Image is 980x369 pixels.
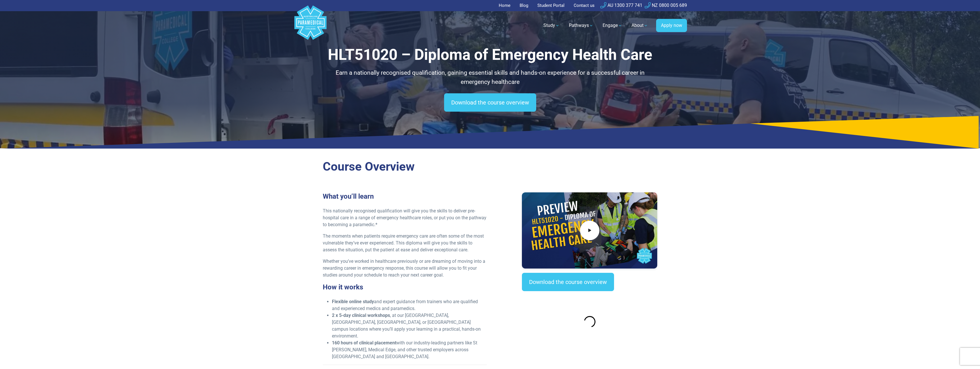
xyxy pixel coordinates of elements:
[323,159,658,174] h2: Course Overview
[323,46,658,64] h1: HLT51020 – Diploma of Emergency Health Care
[332,313,390,318] strong: 2 x 5-day clinical workshops
[332,299,374,304] strong: Flexible online study
[600,3,642,8] a: AU 1300 377 741
[332,340,396,346] strong: 160 hours of clinical placement
[323,283,487,291] h3: How it works
[599,17,626,33] a: Engage
[645,3,687,8] a: NZ 0800 005 689
[565,17,597,33] a: Pathways
[323,208,487,228] p: This nationally recognised qualification will give you the skills to deliver pre-hospital care in...
[323,258,487,279] p: Whether you’ve worked in healthcare previously or are dreaming of moving into a rewarding career ...
[444,93,536,112] a: Download the course overview
[323,192,487,201] h3: What you’ll learn
[332,298,487,312] li: and expert guidance from trainers who are qualified and experienced medics and paramedics.
[522,273,614,291] a: Download the course overview
[332,312,487,340] li: , at our [GEOGRAPHIC_DATA], [GEOGRAPHIC_DATA], [GEOGRAPHIC_DATA], or [GEOGRAPHIC_DATA] campus loc...
[656,19,687,32] a: Apply now
[628,17,652,33] a: About
[540,17,563,33] a: Study
[293,11,328,40] a: Australian Paramedical College
[323,233,487,253] p: The moments when patients require emergency care are often some of the most vulnerable they’ve ev...
[332,340,487,360] li: with our industry-leading partners like St [PERSON_NAME], Medical Edge, and other trusted employe...
[323,68,658,86] p: Earn a nationally recognised qualification, gaining essential skills and hands-on experience for ...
